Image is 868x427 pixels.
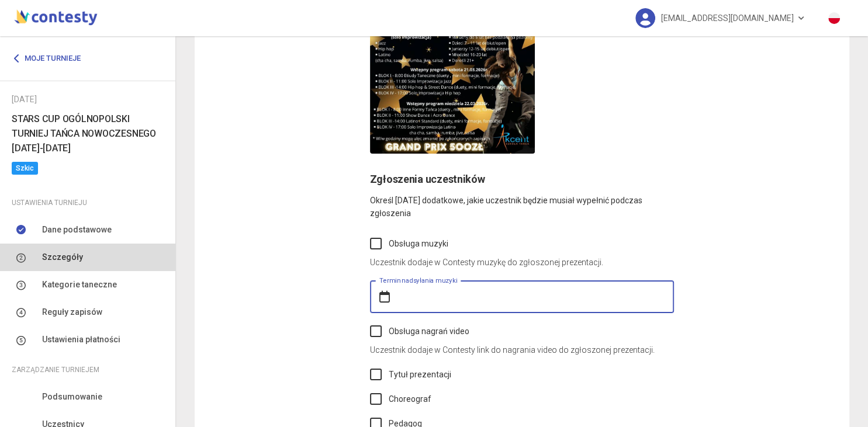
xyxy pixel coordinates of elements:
label: Obsługa nagrań video [370,325,469,338]
span: Szkic [12,162,38,175]
img: number-5 [16,335,26,345]
span: Ustawienia płatności [42,333,120,346]
h6: STARS CUP OGÓLNOPOLSKI TURNIEJ TAŃCA NOWOCZESNEGO [DATE]-[DATE] [12,112,164,155]
span: Zarządzanie turniejem [12,363,99,376]
label: Tytuł prezentacji [370,368,451,381]
span: Reguły zapisów [42,306,102,318]
span: Zgłoszenia uczestników [370,173,485,185]
span: Dane podstawowe [42,223,112,236]
p: Określ [DATE] dodatkowe, jakie uczestnik będzie musiał wypełnić podczas zgłoszenia [370,188,674,220]
p: Uczestnik dodaje w Contesty muzykę do zgłoszonej prezentacji. [370,256,674,269]
img: number-4 [16,308,26,318]
span: [EMAIL_ADDRESS][DOMAIN_NAME] [661,6,794,30]
div: [DATE] [12,93,164,106]
div: Ustawienia turnieju [12,196,164,209]
span: Kategorie taneczne [42,278,117,291]
label: Choreograf [370,393,431,405]
span: Podsumowanie [42,390,102,403]
p: Uczestnik dodaje w Contesty link do nagrania video do zgłoszonej prezentacji. [370,343,674,356]
span: Szczegóły [42,251,83,263]
img: number-3 [16,280,26,290]
a: Moje turnieje [12,48,89,69]
img: number-2 [16,253,26,263]
label: Obsługa muzyki [370,237,448,250]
